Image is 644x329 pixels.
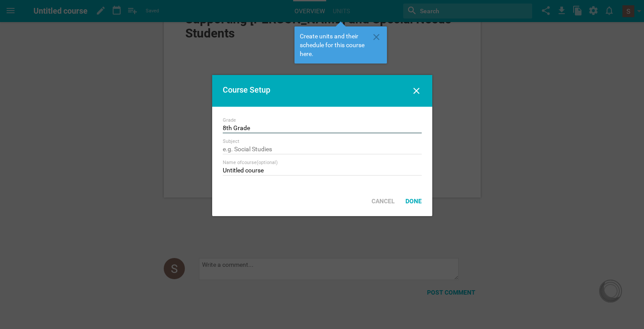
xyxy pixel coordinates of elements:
input: e.g. Introduction to water bodies [223,167,422,176]
input: e.g. Grade 2 [223,124,422,133]
div: Done [400,191,427,211]
div: Cancel [366,191,400,211]
span: Create units and their schedule for this course here. [300,32,369,58]
div: Subject [223,138,422,145]
input: e.g. Social Studies [223,146,422,154]
div: Grade [223,117,422,123]
div: Course Setup [223,86,402,94]
div: Name of course (optional) [223,160,422,166]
